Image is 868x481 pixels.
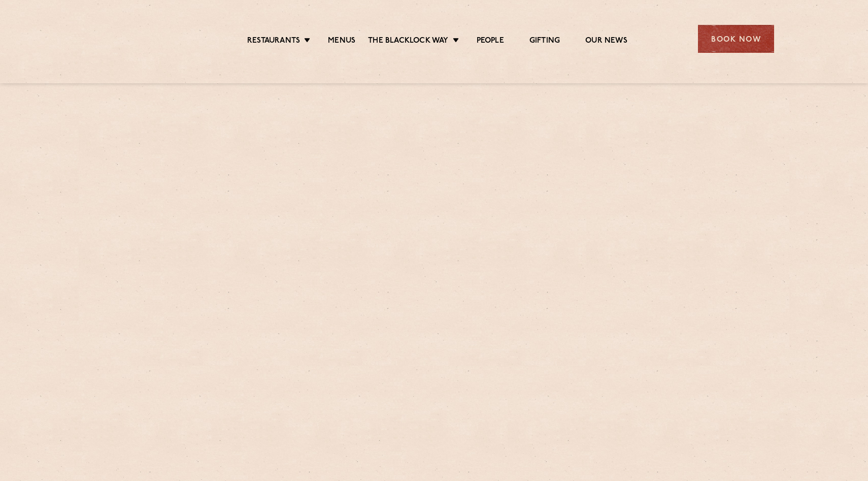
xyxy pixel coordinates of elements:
a: Menus [328,36,355,47]
div: Book Now [698,25,774,53]
a: The Blacklock Way [368,36,448,47]
img: svg%3E [94,10,182,68]
a: Restaurants [247,36,300,47]
a: Gifting [529,36,560,47]
a: People [477,36,504,47]
a: Our News [585,36,627,47]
